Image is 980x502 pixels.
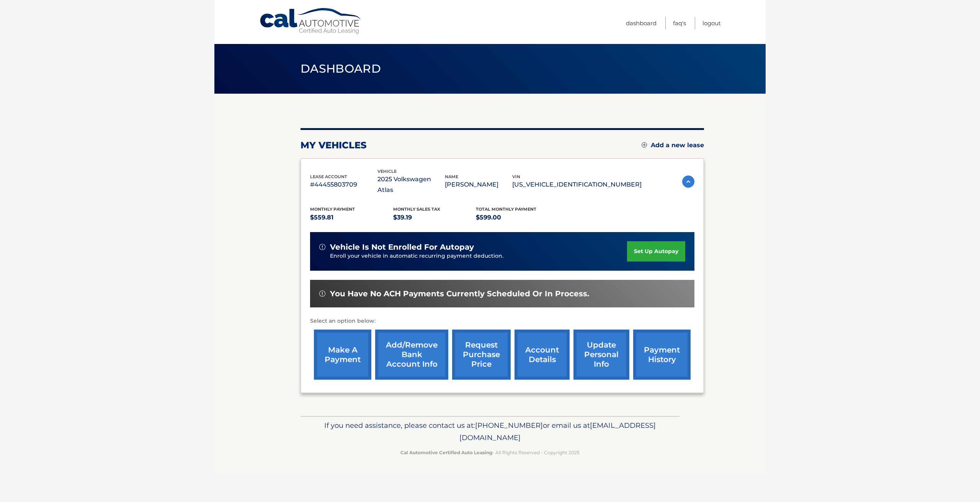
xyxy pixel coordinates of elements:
[673,17,686,29] a: FAQ's
[330,252,627,260] p: Enroll your vehicle in automatic recurring payment deduction.
[310,212,393,223] p: $559.81
[476,212,559,223] p: $599.00
[512,174,520,179] span: vin
[400,450,492,455] strong: Cal Automotive Certified Auto Leasing
[626,17,657,29] a: Dashboard
[301,140,367,151] h2: my vehicles
[319,291,325,297] img: alert-white.svg
[633,330,691,380] a: payment history
[319,244,325,250] img: alert-white.svg
[476,206,536,212] span: Total Monthly Payment
[512,179,642,190] p: [US_VEHICLE_IDENTIFICATION_NUMBER]
[445,174,458,179] span: name
[445,179,512,190] p: [PERSON_NAME]
[475,421,543,430] span: [PHONE_NUMBER]
[452,330,511,380] a: request purchase price
[514,330,570,380] a: account details
[259,8,363,35] a: Cal Automotive
[573,330,629,380] a: update personal info
[305,448,675,457] p: - All Rights Reserved - Copyright 2025
[375,330,448,380] a: Add/Remove bank account info
[310,206,355,212] span: Monthly Payment
[459,421,656,442] span: [EMAIL_ADDRESS][DOMAIN_NAME]
[310,179,377,190] p: #44455803709
[702,17,721,29] a: Logout
[377,169,397,174] span: vehicle
[310,174,347,179] span: lease account
[393,212,476,223] p: $39.19
[314,330,371,380] a: make a payment
[310,317,694,326] p: Select an option below:
[377,174,445,195] p: 2025 Volkswagen Atlas
[305,419,675,444] p: If you need assistance, please contact us at: or email us at
[301,62,381,76] span: Dashboard
[642,141,704,149] a: Add a new lease
[682,175,694,188] img: accordion-active.svg
[627,241,685,262] a: set up autopay
[330,242,474,252] span: vehicle is not enrolled for autopay
[330,289,589,299] span: You have no ACH payments currently scheduled or in process.
[642,142,647,148] img: add.svg
[393,206,440,212] span: Monthly sales Tax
